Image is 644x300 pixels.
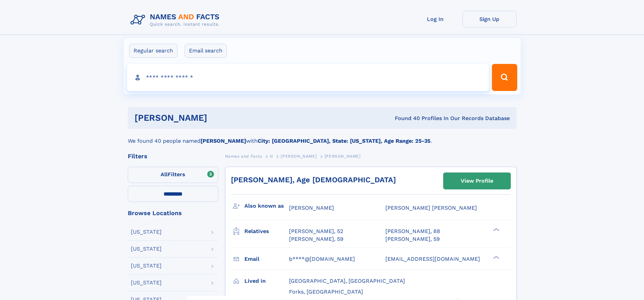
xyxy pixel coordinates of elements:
[461,173,493,189] div: View Profile
[462,11,517,27] a: Sign Up
[289,278,405,284] span: [GEOGRAPHIC_DATA], [GEOGRAPHIC_DATA]
[385,228,440,235] a: [PERSON_NAME], 88
[135,114,301,122] h1: [PERSON_NAME]
[444,173,510,189] a: View Profile
[225,152,262,160] a: Names and Facts
[128,167,218,183] label: Filters
[385,205,477,211] span: [PERSON_NAME] [PERSON_NAME]
[492,228,500,232] div: ❯
[128,210,218,216] div: Browse Locations
[492,255,500,259] div: ❯
[244,226,289,237] h3: Relatives
[301,115,510,122] div: Found 40 Profiles In Our Records Database
[127,64,489,91] input: search input
[325,154,361,159] span: [PERSON_NAME]
[131,263,162,269] div: [US_STATE]
[281,154,317,159] span: [PERSON_NAME]
[128,153,218,159] div: Filters
[289,205,334,211] span: [PERSON_NAME]
[281,152,317,160] a: [PERSON_NAME]
[385,235,440,243] a: [PERSON_NAME], 59
[492,64,517,91] button: Search Button
[200,138,246,144] b: [PERSON_NAME]
[244,275,289,287] h3: Lived in
[408,11,462,27] a: Log In
[128,129,517,145] div: We found 40 people named with .
[289,228,343,235] a: [PERSON_NAME], 52
[244,200,289,212] h3: Also known as
[244,253,289,265] h3: Email
[128,11,225,29] img: Logo Names and Facts
[231,176,396,184] a: [PERSON_NAME], Age [DEMOGRAPHIC_DATA]
[131,280,162,285] div: [US_STATE]
[129,44,177,58] label: Regular search
[385,256,480,262] span: [EMAIL_ADDRESS][DOMAIN_NAME]
[131,246,162,252] div: [US_STATE]
[289,235,343,243] a: [PERSON_NAME], 59
[270,154,273,159] span: H
[185,44,227,58] label: Email search
[289,289,363,295] span: Forks, [GEOGRAPHIC_DATA]
[258,138,430,144] b: City: [GEOGRAPHIC_DATA], State: [US_STATE], Age Range: 25-35
[131,229,162,235] div: [US_STATE]
[270,152,273,160] a: H
[161,171,168,178] span: All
